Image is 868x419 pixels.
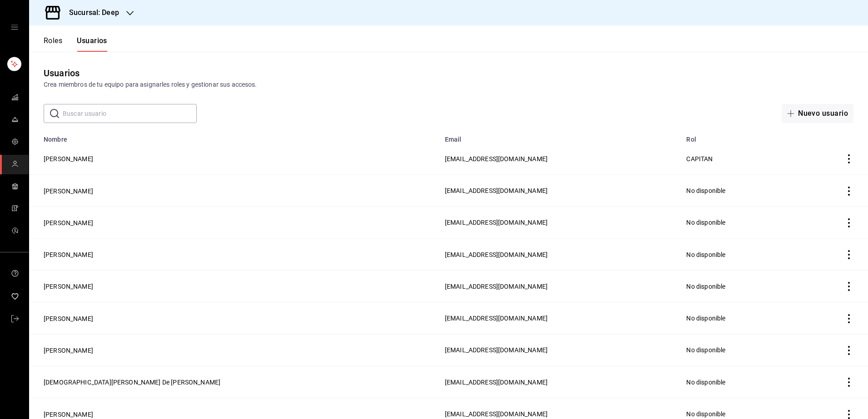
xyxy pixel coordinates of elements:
[681,302,798,334] td: No disponible
[681,175,798,207] td: No disponible
[844,410,853,419] button: actions
[782,104,853,123] button: Nuevo usuario
[844,346,853,355] button: actions
[445,379,548,386] span: [EMAIL_ADDRESS][DOMAIN_NAME]
[445,187,548,194] span: [EMAIL_ADDRESS][DOMAIN_NAME]
[11,24,18,31] button: open drawer
[63,104,197,123] input: Buscar usuario
[445,251,548,258] span: [EMAIL_ADDRESS][DOMAIN_NAME]
[686,155,713,163] span: CAPITAN
[445,283,548,290] span: [EMAIL_ADDRESS][DOMAIN_NAME]
[44,154,93,163] button: [PERSON_NAME]
[44,250,93,259] button: [PERSON_NAME]
[44,36,62,52] button: Roles
[681,271,798,302] td: No disponible
[44,36,107,52] div: navigation tabs
[29,130,439,143] th: Nombre
[681,334,798,366] td: No disponible
[681,130,798,143] th: Rol
[44,314,93,323] button: [PERSON_NAME]
[445,219,548,226] span: [EMAIL_ADDRESS][DOMAIN_NAME]
[445,346,548,354] span: [EMAIL_ADDRESS][DOMAIN_NAME]
[844,378,853,387] button: actions
[681,238,798,270] td: No disponible
[44,378,220,387] button: [DEMOGRAPHIC_DATA][PERSON_NAME] De [PERSON_NAME]
[44,66,80,80] div: Usuarios
[844,250,853,259] button: actions
[445,315,548,322] span: [EMAIL_ADDRESS][DOMAIN_NAME]
[445,155,548,163] span: [EMAIL_ADDRESS][DOMAIN_NAME]
[44,218,93,227] button: [PERSON_NAME]
[44,187,93,196] button: [PERSON_NAME]
[844,154,853,163] button: actions
[844,218,853,227] button: actions
[681,207,798,238] td: No disponible
[44,410,93,419] button: [PERSON_NAME]
[44,346,93,355] button: [PERSON_NAME]
[844,314,853,323] button: actions
[681,366,798,398] td: No disponible
[44,282,93,291] button: [PERSON_NAME]
[62,7,119,18] h3: Sucursal: Deep
[844,282,853,291] button: actions
[844,187,853,196] button: actions
[445,410,548,418] span: [EMAIL_ADDRESS][DOMAIN_NAME]
[44,80,853,89] div: Crea miembros de tu equipo para asignarles roles y gestionar sus accesos.
[77,36,107,52] button: Usuarios
[439,130,681,143] th: Email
